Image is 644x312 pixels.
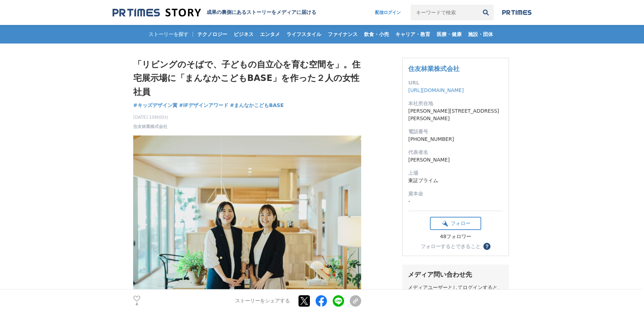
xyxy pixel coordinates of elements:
span: 医療・健康 [434,31,464,37]
dd: [PERSON_NAME][STREET_ADDRESS][PERSON_NAME] [408,107,503,122]
span: ビジネス [231,31,256,37]
a: 住友林業株式会社 [133,123,167,130]
span: #iFデザインアワード [179,102,228,108]
a: 医療・健康 [434,25,464,44]
a: キャリア・教育 [393,25,433,44]
h1: 「リビングのそばで、子どもの自立心を育む空間を」。住宅展示場に「まんなかこどもBASE」を作った２人の女性社員 [133,58,361,99]
span: テクノロジー [194,31,230,37]
dt: 電話番号 [408,128,503,135]
img: prtimes [502,10,531,15]
div: メディアユーザーとしてログインすると、担当者の連絡先を閲覧できます。 [408,285,503,297]
a: エンタメ [257,25,283,44]
div: フォローするとできること [421,244,481,249]
a: ファイナンス [325,25,360,44]
a: 施設・団体 [465,25,496,44]
button: フォロー [430,217,481,230]
span: ファイナンス [325,31,360,37]
span: 飲食・小売 [361,31,392,37]
a: 飲食・小売 [361,25,392,44]
a: [URL][DOMAIN_NAME] [408,87,464,93]
a: #iFデザインアワード [179,102,228,109]
p: ストーリーをシェアする [235,298,290,304]
dt: 上場 [408,169,503,177]
span: キャリア・教育 [393,31,433,37]
button: ？ [483,243,490,250]
span: [DATE] 10時00分 [133,114,168,121]
dd: [PERSON_NAME] [408,156,503,164]
img: 成果の裏側にあるストーリーをメディアに届ける [113,8,201,17]
span: ？ [484,244,489,249]
a: #まんなかこどもBASE [230,102,284,109]
a: 配信ログイン [368,5,408,20]
div: メディア問い合わせ先 [408,270,503,279]
dt: 本社所在地 [408,100,503,107]
span: エンタメ [257,31,283,37]
a: #キッズデザイン賞 [133,102,177,109]
a: 住友林業株式会社 [408,65,459,72]
span: 施設・団体 [465,31,496,37]
img: thumbnail_b74e13d0-71d4-11f0-8cd6-75e66c4aab62.jpg [133,135,361,307]
a: ビジネス [231,25,256,44]
a: ライフスタイル [284,25,324,44]
span: #まんなかこどもBASE [230,102,284,108]
dt: 代表者名 [408,149,503,156]
dd: 東証プライム [408,177,503,184]
button: 検索 [478,5,494,20]
p: 4 [133,302,140,306]
dd: - [408,198,503,205]
a: 成果の裏側にあるストーリーをメディアに届ける 成果の裏側にあるストーリーをメディアに届ける [113,8,316,17]
input: キーワードで検索 [411,5,478,20]
dt: URL [408,79,503,87]
dd: [PHONE_NUMBER] [408,135,503,143]
h2: 成果の裏側にあるストーリーをメディアに届ける [207,9,316,16]
a: テクノロジー [194,25,230,44]
div: 48フォロワー [430,234,481,240]
span: #キッズデザイン賞 [133,102,177,108]
dt: 資本金 [408,190,503,198]
span: ライフスタイル [284,31,324,37]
